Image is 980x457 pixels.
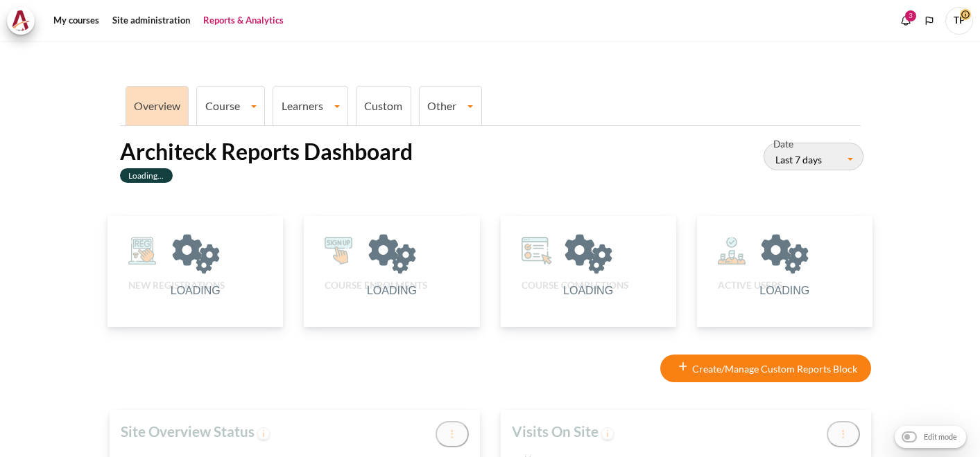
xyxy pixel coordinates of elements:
[660,355,871,382] a: Create/Manage Custom Reports Block
[905,10,916,21] div: 3
[563,244,613,299] div: Loading
[108,7,195,35] a: Site administration
[420,99,481,112] a: Other
[764,143,863,170] button: Last 7 days
[120,137,413,166] h2: Architeck Reports Dashboard
[197,99,264,112] a: Course
[171,244,221,299] div: Loading
[773,137,793,152] label: Date
[120,168,173,183] label: Loading...
[198,7,289,35] a: Reports & Analytics
[945,7,973,35] span: TP
[367,244,417,299] div: Loading
[945,7,973,35] a: User menu
[895,10,916,31] div: Show notification window with 3 new notifications
[49,7,104,35] a: My courses
[919,10,940,31] button: Languages
[364,99,402,112] a: Custom
[134,99,180,112] a: Overview
[7,7,42,35] a: Architeck Architeck
[273,99,347,112] a: Learners
[11,10,31,31] img: Architeck
[759,244,809,299] div: Loading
